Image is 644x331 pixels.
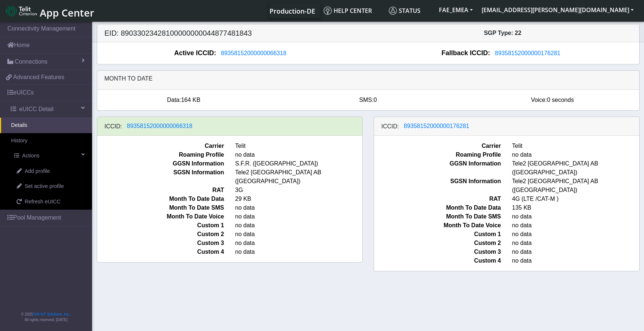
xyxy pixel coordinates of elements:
[381,123,399,130] h6: ICCID:
[92,159,230,168] span: GGSN Information
[389,7,420,15] span: Status
[270,7,315,15] span: Production-DE
[92,142,230,150] span: Carrier
[434,3,477,17] button: FAE_EMEA
[369,159,507,177] span: GGSN Information
[6,164,92,179] a: Add profile
[25,182,64,191] span: Set active profile
[105,75,632,82] h6: Month to date
[181,97,200,103] span: 164 KB
[230,212,368,221] span: no data
[369,212,507,221] span: Month To Date SMS
[6,179,92,194] a: Set active profile
[174,48,216,58] span: Active ICCID:
[3,101,92,117] a: eUICC Detail
[92,168,230,186] span: SGSN Information
[324,7,372,15] span: Help center
[40,6,94,19] span: App Center
[359,97,373,103] span: SMS:
[230,168,368,186] span: Tele2 [GEOGRAPHIC_DATA] AB ([GEOGRAPHIC_DATA])
[92,195,230,203] span: Month To Date Data
[399,121,474,131] button: 89358152000000176281
[389,7,397,15] img: status.svg
[230,203,368,212] span: no data
[122,121,197,131] button: 89358152000000066318
[92,221,230,230] span: Custom 1
[230,195,368,203] span: 29 KB
[22,152,39,160] span: Actions
[374,97,377,103] span: 0
[230,142,368,150] span: Telit
[321,3,386,18] a: Help center
[25,167,50,175] span: Add profile
[369,203,507,212] span: Month To Date Data
[13,73,64,82] span: Advanced Features
[33,312,70,316] a: Telit IoT Solutions, Inc.
[404,123,469,129] span: 89358152000000176281
[484,30,521,36] span: SGP Type: 22
[531,97,547,103] span: Voice:
[6,3,93,19] a: App Center
[167,97,181,103] span: Data:
[230,159,368,168] span: S.F.R. ([GEOGRAPHIC_DATA])
[3,148,92,164] a: Actions
[127,123,193,129] span: 89358152000000066318
[19,105,53,114] span: eUICC Detail
[99,29,368,38] h5: EID: 89033023428100000000044877481843
[369,195,507,203] span: RAT
[221,50,286,56] span: 89358152000000066318
[92,212,230,221] span: Month To Date Voice
[441,48,490,58] span: Fallback ICCID:
[92,150,230,159] span: Roaming Profile
[230,150,368,159] span: no data
[230,221,368,230] span: no data
[386,3,434,18] a: Status
[369,150,507,159] span: Roaming Profile
[105,123,122,130] h6: ICCID:
[495,50,560,56] span: 89358152000000176281
[6,194,92,210] a: Refresh eUICC
[230,248,368,256] span: no data
[230,186,368,195] span: 3G
[92,239,230,248] span: Custom 3
[216,49,291,58] button: 89358152000000066318
[369,248,507,256] span: Custom 3
[92,186,230,195] span: RAT
[25,198,61,206] span: Refresh eUICC
[92,248,230,256] span: Custom 4
[15,57,47,66] span: Connections
[369,256,507,265] span: Custom 4
[92,230,230,239] span: Custom 2
[369,221,507,230] span: Month To Date Voice
[324,7,332,15] img: knowledge.svg
[6,5,37,17] img: logo-telit-cinterion-gw-new.png
[230,230,368,239] span: no data
[369,230,507,239] span: Custom 1
[269,3,315,18] a: Your current platform instance
[547,97,574,103] span: 0 seconds
[369,239,507,248] span: Custom 2
[369,142,507,150] span: Carrier
[477,3,638,17] button: [EMAIL_ADDRESS][PERSON_NAME][DOMAIN_NAME]
[92,203,230,212] span: Month To Date SMS
[490,49,565,58] button: 89358152000000176281
[230,239,368,248] span: no data
[369,177,507,195] span: SGSN Information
